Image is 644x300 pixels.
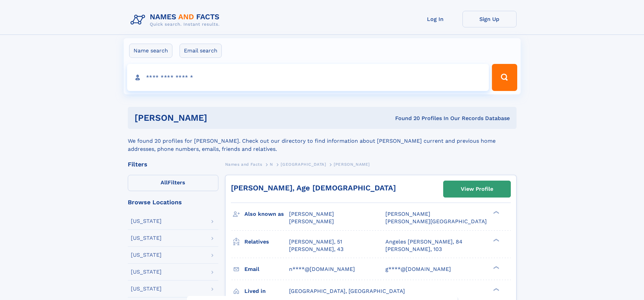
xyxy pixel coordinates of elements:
a: Log In [408,11,462,27]
span: [GEOGRAPHIC_DATA] [281,162,326,167]
img: Logo Names and Facts [128,11,225,29]
span: [PERSON_NAME] [334,162,370,167]
div: ❯ [492,238,500,242]
div: ❯ [492,287,500,292]
a: [GEOGRAPHIC_DATA] [281,160,326,168]
label: Filters [128,175,218,191]
h3: Email [244,263,289,275]
div: Filters [128,161,218,167]
span: [PERSON_NAME] [385,211,430,217]
label: Name search [129,44,172,58]
a: [PERSON_NAME], Age [DEMOGRAPHIC_DATA] [231,184,396,192]
div: ❯ [492,210,500,215]
div: View Profile [461,181,493,197]
span: [GEOGRAPHIC_DATA], [GEOGRAPHIC_DATA] [289,288,405,294]
a: [PERSON_NAME], 43 [289,246,343,253]
div: [US_STATE] [131,252,162,258]
div: Found 20 Profiles In Our Records Database [301,115,510,122]
div: [US_STATE] [131,218,162,224]
label: Email search [180,44,222,58]
div: ❯ [492,265,500,270]
a: Sign Up [462,11,517,27]
span: N [270,162,273,167]
h3: Lived in [244,285,289,297]
a: [PERSON_NAME], 103 [385,246,442,253]
span: [PERSON_NAME][GEOGRAPHIC_DATA] [385,218,487,225]
div: We found 20 profiles for [PERSON_NAME]. Check out our directory to find information about [PERSON... [128,129,517,153]
div: [US_STATE] [131,286,162,292]
a: N [270,160,273,168]
h3: Relatives [244,236,289,248]
h1: [PERSON_NAME] [135,114,301,122]
div: [US_STATE] [131,235,162,241]
a: [PERSON_NAME], 51 [289,238,342,246]
a: Angeles [PERSON_NAME], 84 [385,238,462,246]
span: [PERSON_NAME] [289,218,334,225]
span: All [161,179,168,186]
button: Search Button [492,64,517,91]
h3: Also known as [244,208,289,220]
input: search input [127,64,489,91]
div: Browse Locations [128,199,218,205]
span: [PERSON_NAME] [289,211,334,217]
a: Names and Facts [225,160,262,168]
div: [US_STATE] [131,269,162,275]
a: View Profile [444,181,510,197]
